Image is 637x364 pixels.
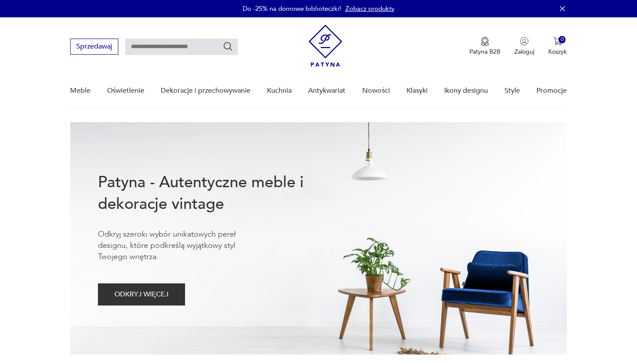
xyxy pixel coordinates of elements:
[309,25,342,67] img: Patyna - sklep z meblami i dekoracjami vintage
[308,74,345,107] a: Antykwariat
[70,74,91,107] a: Meble
[553,37,562,45] img: Ikona koszyka
[107,74,144,107] a: Oświetlenie
[98,172,332,215] h1: Patyna - Autentyczne meble i dekoracje vintage
[548,37,567,56] button: 0Koszyk
[70,44,118,50] a: Sprzedawaj
[514,48,534,56] p: Zaloguj
[559,36,566,43] div: 0
[444,74,488,107] a: Ikony designu
[267,74,292,107] a: Kuchnia
[481,37,489,46] img: Ikona medalu
[362,74,390,107] a: Nowości
[345,4,394,13] a: Zobacz produkty
[520,37,529,45] img: Ikonka użytkownika
[469,37,500,56] a: Ikona medaluPatyna B2B
[406,74,428,107] a: Klasyki
[161,74,250,107] a: Dekoracje i przechowywanie
[98,283,185,305] button: ODKRYJ WIĘCEJ
[243,4,341,13] p: Do -25% na domowe biblioteczki!
[98,292,185,298] a: ODKRYJ WIĘCEJ
[469,48,500,56] p: Patyna B2B
[98,229,263,263] p: Odkryj szeroki wybór unikatowych pereł designu, które podkreślą wyjątkowy styl Twojego wnętrza.
[536,74,567,107] a: Promocje
[504,74,520,107] a: Style
[70,39,118,55] button: Sprzedawaj
[514,37,534,56] button: Zaloguj
[223,41,233,52] button: Szukaj
[469,37,500,56] button: Patyna B2B
[548,48,567,56] p: Koszyk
